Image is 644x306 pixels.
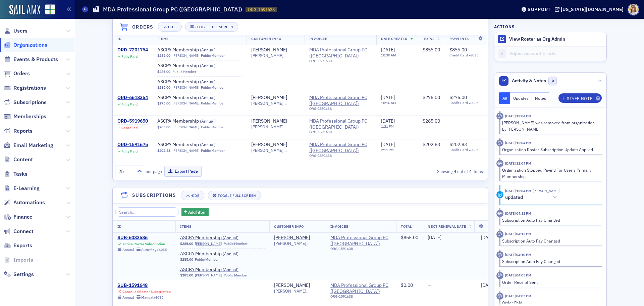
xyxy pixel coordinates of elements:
span: Credit Card x6035 [449,53,483,57]
a: [PERSON_NAME] [172,125,199,129]
span: Exports [13,242,32,249]
span: Customer Info [251,36,281,41]
a: Reports [4,127,33,135]
span: MDA Professional Group PC (Roanoke) [309,47,372,59]
a: Users [4,27,28,35]
div: Update [496,191,503,198]
span: $285.00 [180,257,193,262]
a: ORD-7201754 [117,47,148,53]
span: Payments [449,36,469,41]
span: ID [117,36,121,41]
input: Search… [115,207,179,217]
a: Tasks [4,170,28,178]
a: Content [4,156,33,163]
label: per page [146,168,162,174]
div: [US_STATE][DOMAIN_NAME] [561,6,624,12]
div: Showing out of items [365,168,483,174]
div: Hide [191,194,199,198]
span: — [449,118,453,124]
button: All [499,92,511,104]
div: Staff Note [567,97,592,100]
span: $202.83 [423,141,440,147]
span: Tasks [13,170,28,178]
span: ASCPA Membership [180,235,265,241]
span: ASCPA Membership [157,95,242,101]
a: SUB-1591648 [117,282,171,289]
a: Organizations [4,41,47,49]
a: SUB-6083586 [117,235,167,241]
a: [PERSON_NAME] [172,53,199,58]
span: ASCPA Membership [157,79,242,85]
button: Updates [510,92,532,104]
span: Items [157,36,169,41]
a: Subscriptions [4,99,47,106]
a: [PERSON_NAME] [172,101,199,105]
div: Activity [496,293,503,300]
span: $265.00 [423,118,440,124]
h4: Orders [132,24,153,31]
div: ORD-5919650 [117,118,148,124]
span: [PERSON_NAME][EMAIL_ADDRESS][DOMAIN_NAME] [251,148,300,153]
span: [PERSON_NAME][EMAIL_ADDRESS][DOMAIN_NAME] [251,101,300,106]
div: Hide [168,25,177,29]
h4: Subscriptions [132,192,176,199]
a: [PERSON_NAME] [274,282,310,289]
a: MDA Professional Group PC ([GEOGRAPHIC_DATA]) [330,282,391,294]
strong: 4 [468,168,473,174]
div: 25 [118,168,133,175]
div: Activity [496,139,503,146]
time: 5/1/2025 04:05 PM [505,294,531,298]
div: ORD-6618354 [117,95,148,101]
span: $202.83 [449,141,467,147]
div: Toggle Full Screen [218,194,256,198]
span: Automations [13,199,45,206]
span: [DATE] [481,282,495,288]
span: $275.00 [449,94,467,100]
span: Email Marketing [13,142,53,149]
a: Connect [4,228,34,235]
span: [PERSON_NAME][EMAIL_ADDRESS][DOMAIN_NAME] [251,53,300,58]
span: ( Annual ) [200,95,216,100]
div: [PERSON_NAME] was removed from organization by [PERSON_NAME] [502,120,597,132]
span: Finance [13,213,33,221]
button: Toggle Full Screen [208,191,261,200]
span: Items [180,224,192,229]
div: Activity [496,160,503,167]
span: ( Annual ) [200,142,216,147]
span: Total [423,36,434,41]
a: Memberships [4,113,46,120]
div: Auto-Pay x6035 [141,248,167,252]
div: Fully Paid [121,102,138,106]
span: $855.00 [401,234,418,241]
h1: MDA Professional Group PC ([GEOGRAPHIC_DATA]) [103,5,242,13]
div: Active Roster Subscription [122,242,165,246]
span: ( Annual ) [200,118,216,124]
a: Imports [4,256,33,264]
span: ASCPA Membership [157,118,242,124]
span: Profile [628,4,639,15]
span: ASCPA Membership [157,47,242,53]
time: 1:21 PM [381,124,394,129]
span: [DATE] [381,47,395,53]
a: ASCPA Membership (Annual) [157,142,242,148]
span: [PERSON_NAME][EMAIL_ADDRESS][DOMAIN_NAME] [251,124,300,129]
a: [PERSON_NAME] [172,148,199,153]
span: 0 [548,77,557,85]
span: Orders [13,70,30,77]
a: ORD-1591675 [117,142,148,148]
div: Annual [122,248,134,252]
div: [PERSON_NAME] [251,95,287,101]
time: 2:11 PM [381,147,394,152]
span: Subscriptions [13,99,47,106]
div: Support [528,6,551,12]
span: Memberships [13,113,46,120]
div: ORG-1591638 [309,130,372,137]
a: [PERSON_NAME] [251,47,287,53]
div: Organization Roster Subscription Update Applied [502,146,597,152]
div: Public Member [172,70,196,74]
a: ASCPA Membership (Annual) [157,63,242,69]
a: [PERSON_NAME] [251,142,287,148]
span: MDA Professional Group PC (Roanoke) [309,95,372,113]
